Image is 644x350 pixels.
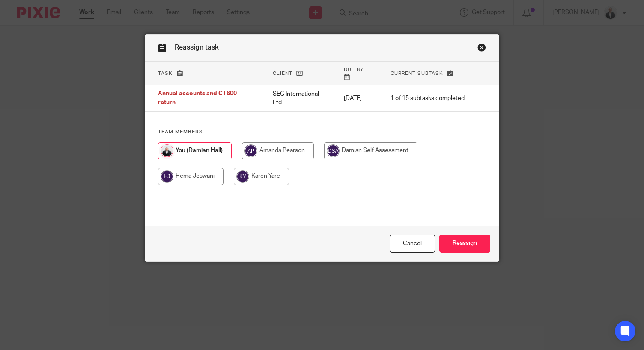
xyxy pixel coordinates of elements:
[391,71,443,76] span: Current subtask
[382,85,473,112] td: 1 of 15 subtasks completed
[273,90,327,107] p: SEG International Ltd
[390,235,435,253] a: Close this dialog window
[175,44,219,51] span: Reassign task
[158,129,486,135] h4: Team members
[273,71,292,76] span: Client
[477,43,486,55] a: Close this dialog window
[344,67,364,72] span: Due by
[158,91,237,106] span: Annual accounts and CT600 return
[158,71,173,76] span: Task
[439,235,490,253] input: Reassign
[344,94,373,103] p: [DATE]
